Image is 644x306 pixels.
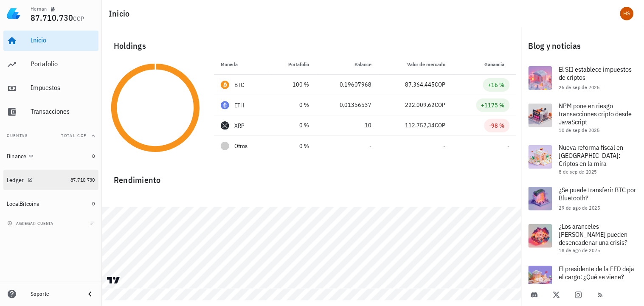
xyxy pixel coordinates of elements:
[435,121,445,129] span: COP
[405,81,435,88] span: 87.364.445
[234,81,245,89] div: BTC
[405,101,435,109] span: 222.009,62
[221,81,229,89] div: BTC-icon
[31,107,95,115] div: Transacciones
[31,6,47,12] div: Hernan
[3,31,98,51] a: Inicio
[276,121,309,130] div: 0 %
[221,101,229,109] div: ETH-icon
[316,54,378,75] th: Balance
[269,54,316,75] th: Portafolio
[3,170,98,190] a: Ledger 87.710.730
[106,276,121,284] a: Charting by TradingView
[369,142,371,150] span: -
[93,153,95,159] span: 0
[559,143,624,168] span: Nueva reforma fiscal en [GEOGRAPHIC_DATA]: Criptos en la mira
[323,101,371,109] div: 0,01356537
[276,142,309,151] div: 0 %
[522,138,644,180] a: Nueva reforma fiscal en [GEOGRAPHIC_DATA]: Criptos en la mira 8 de sep de 2025
[559,222,628,247] span: ¿Los aranceles [PERSON_NAME] pueden desencadenar una crisis?
[559,168,597,175] span: 8 de sep de 2025
[31,291,78,298] div: Soporte
[221,121,229,130] div: XRP-icon
[522,32,644,59] div: Blog y noticias
[93,200,95,207] span: 0
[559,127,600,133] span: 10 de sep de 2025
[522,217,644,259] a: ¿Los aranceles [PERSON_NAME] pueden desencadenar una crisis? 18 de ago de 2025
[31,36,95,44] div: Inicio
[109,7,133,20] h1: Inicio
[7,7,20,20] img: LedgiFi
[485,61,510,67] span: Ganancia
[3,102,98,122] a: Transacciones
[31,12,73,23] span: 87.710.730
[276,101,309,109] div: 0 %
[522,259,644,296] a: El presidente de la FED deja el cargo: ¿Qué se viene?
[508,142,510,150] span: -
[234,121,245,130] div: XRP
[107,32,517,59] div: Holdings
[70,177,95,183] span: 87.710.730
[276,80,309,89] div: 100 %
[620,7,634,20] div: avatar
[435,101,445,109] span: COP
[9,221,53,226] span: agregar cuenta
[61,133,87,138] span: Total COP
[488,81,505,89] div: +16 %
[234,101,245,109] div: ETH
[31,60,95,68] div: Portafolio
[522,97,644,138] a: NPM pone en riesgo transacciones cripto desde JavaScript 10 de sep de 2025
[73,15,84,22] span: COP
[559,205,600,211] span: 29 de ago de 2025
[522,180,644,217] a: ¿Se puede transferir BTC por Bluetooth? 29 de ago de 2025
[435,81,445,88] span: COP
[323,80,371,89] div: 0,19607968
[559,101,632,126] span: NPM pone en riesgo transacciones cripto desde JavaScript
[522,59,644,97] a: El SII establece impuestos de criptos 26 de sep de 2025
[3,126,98,146] button: CuentasTotal COP
[559,247,600,253] span: 18 de ago de 2025
[405,121,435,129] span: 112.752,34
[234,142,247,151] span: Otros
[559,84,600,90] span: 26 de sep de 2025
[3,146,98,166] a: Binance 0
[107,166,517,187] div: Rendimiento
[559,264,635,281] span: El presidente de la FED deja el cargo: ¿Qué se viene?
[559,185,636,202] span: ¿Se puede transferir BTC por Bluetooth?
[7,177,24,184] div: Ledger
[323,121,371,130] div: 10
[3,54,98,75] a: Portafolio
[378,54,452,75] th: Valor de mercado
[7,153,27,160] div: Binance
[3,78,98,98] a: Impuestos
[31,84,95,92] div: Impuestos
[481,101,505,109] div: +1175 %
[3,194,98,214] a: LocalBitcoins 0
[5,219,57,227] button: agregar cuenta
[214,54,269,75] th: Moneda
[443,142,445,150] span: -
[559,65,632,81] span: El SII establece impuestos de criptos
[489,121,505,130] div: -98 %
[7,200,39,208] div: LocalBitcoins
